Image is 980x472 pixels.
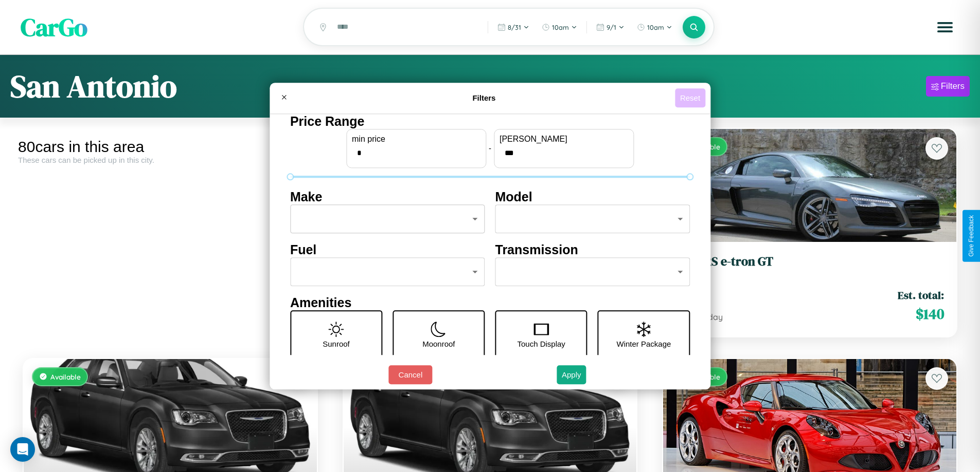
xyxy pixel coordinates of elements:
button: Reset [675,88,705,107]
p: - [489,141,491,155]
h4: Model [495,190,690,204]
p: Moonroof [422,337,455,351]
div: 80 cars in this area [18,138,323,156]
span: 10am [647,23,664,31]
span: $ 140 [916,304,944,324]
h1: San Antonio [10,65,177,107]
p: Winter Package [617,337,671,351]
h4: Make [290,190,485,204]
h3: Audi RS e-tron GT [675,254,944,269]
h4: Amenities [290,295,690,310]
span: CarGo [21,10,87,44]
h4: Price Range [290,114,690,129]
button: 10am [537,19,582,35]
div: Open Intercom Messenger [10,437,35,462]
a: Audi RS e-tron GT2014 [675,254,944,279]
span: 9 / 1 [607,23,616,31]
span: / day [701,312,723,322]
label: min price [352,135,480,144]
span: Available [50,372,81,381]
span: Est. total: [898,288,944,303]
h4: Filters [293,93,675,102]
div: Give Feedback [968,215,975,257]
button: Filters [926,76,970,97]
button: Cancel [388,365,432,384]
p: Touch Display [517,337,565,351]
button: Open menu [931,13,959,42]
h4: Transmission [495,242,690,257]
span: 10am [552,23,569,31]
div: Filters [941,81,965,91]
label: [PERSON_NAME] [500,135,628,144]
button: 9/1 [591,19,630,35]
span: 8 / 31 [508,23,521,31]
button: Apply [557,365,586,384]
button: 8/31 [492,19,534,35]
p: Sunroof [323,337,350,351]
h4: Fuel [290,242,485,257]
button: 10am [632,19,678,35]
div: These cars can be picked up in this city. [18,156,323,164]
